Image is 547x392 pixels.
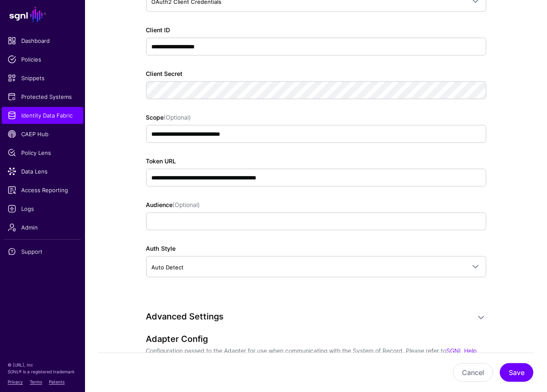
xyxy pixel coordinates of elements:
[2,144,83,161] a: Policy Lens
[164,114,191,121] span: (Optional)
[2,163,83,180] a: Data Lens
[2,32,83,49] a: Dashboard
[2,70,83,87] a: Snippets
[146,25,170,34] label: Client ID
[8,55,77,64] span: Policies
[8,111,77,120] span: Identity Data Fabric
[8,148,77,157] span: Policy Lens
[8,361,77,368] p: © [URL], Inc
[2,126,83,143] a: CAEP Hub
[2,107,83,124] a: Identity Data Fabric
[8,186,77,194] span: Access Reporting
[173,201,200,208] span: (Optional)
[2,88,83,105] a: Protected Systems
[30,379,42,384] a: Terms
[5,5,80,24] a: SGNL
[8,92,77,101] span: Protected Systems
[2,182,83,199] a: Access Reporting
[152,264,184,271] span: Auto Detect
[146,244,176,253] label: Auth Style
[146,346,486,364] p: Configuration passed to the Adapter for use when communicating with the System of Record. Please ...
[146,200,200,209] label: Audience
[8,74,77,82] span: Snippets
[8,167,77,176] span: Data Lens
[49,379,65,384] a: Patents
[8,130,77,138] span: CAEP Hub
[8,223,77,232] span: Admin
[146,311,469,322] h3: Advanced Settings
[8,204,77,213] span: Logs
[500,363,533,382] button: Save
[146,113,191,122] label: Scope
[146,334,486,344] h3: Adapter Config
[8,36,77,45] span: Dashboard
[8,247,77,256] span: Support
[8,379,23,384] a: Privacy
[2,200,83,217] a: Logs
[453,363,493,382] button: Cancel
[8,368,77,375] p: SGNL® is a registered trademark
[2,51,83,68] a: Policies
[146,69,183,78] label: Client Secret
[146,157,176,165] label: Token URL
[2,219,83,236] a: Admin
